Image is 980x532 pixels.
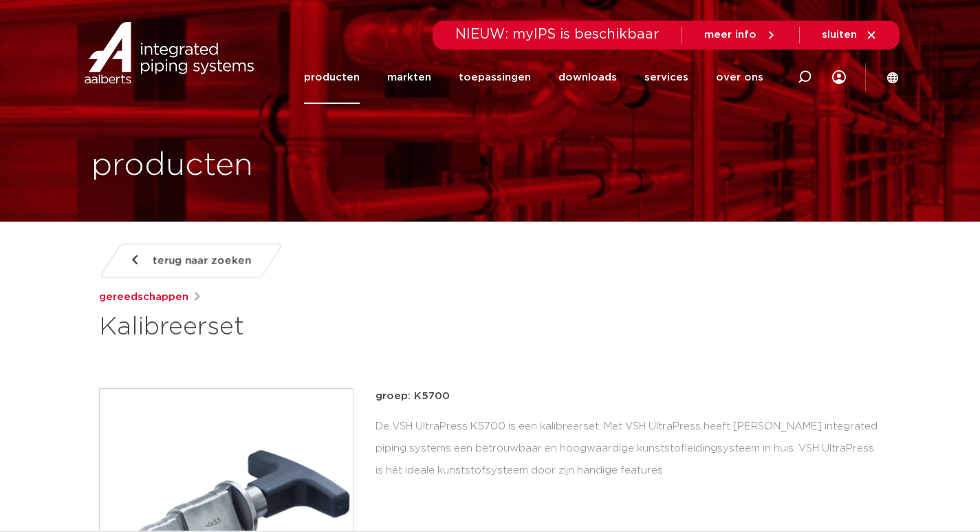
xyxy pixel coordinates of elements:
[822,29,878,41] a: sluiten
[304,51,360,104] a: producten
[558,51,617,104] a: downloads
[99,289,188,306] a: gereedschappen
[375,416,882,482] div: De VSH UltraPress K5700 is een kalibreerset. Met VSH UltraPress heeft [PERSON_NAME] integrated pi...
[704,30,756,40] span: meer info
[455,28,660,41] span: NIEUW: myIPS is beschikbaar
[375,388,882,405] p: groep: K5700
[99,311,616,344] h1: Kalibreerset
[704,29,777,41] a: meer info
[91,144,253,188] h1: producten
[98,244,283,278] a: terug naar zoeken
[304,51,763,104] nav: Menu
[644,51,688,104] a: services
[716,51,763,104] a: over ons
[387,51,431,104] a: markten
[822,30,857,40] span: sluiten
[459,51,531,104] a: toepassingen
[153,250,251,272] span: terug naar zoeken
